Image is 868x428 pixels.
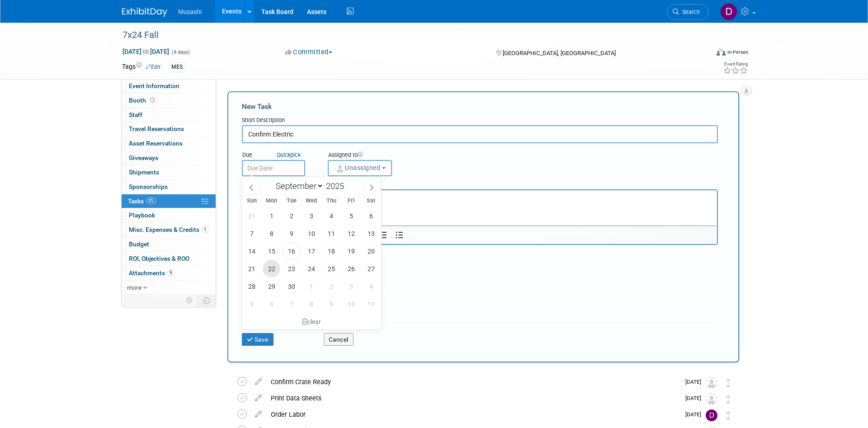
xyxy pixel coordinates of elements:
[167,269,174,276] span: 9
[129,269,174,277] span: Attachments
[122,62,160,72] td: Tags
[242,333,274,346] button: Save
[328,151,437,160] div: Assigned to
[122,237,216,251] a: Budget
[322,242,340,260] span: September 18, 2025
[362,207,380,225] span: September 6, 2025
[119,27,695,43] div: 7x24 Fall
[198,295,216,306] td: Toggle Event Tabs
[266,407,680,422] div: Order Labor
[129,240,149,248] span: Budget
[243,225,260,242] span: September 7, 2025
[503,50,616,56] span: [GEOGRAPHIC_DATA], [GEOGRAPHIC_DATA]
[250,394,266,402] a: edit
[685,395,706,401] span: [DATE]
[283,225,300,242] span: September 9, 2025
[341,198,361,204] span: Fri
[122,281,216,295] a: more
[283,207,300,225] span: September 2, 2025
[263,225,280,242] span: September 8, 2025
[129,140,183,147] span: Asset Reservations
[243,260,260,277] span: September 21, 2025
[706,409,717,421] img: Daniel Agar
[342,225,360,242] span: September 12, 2025
[242,160,305,176] input: Due Date
[272,180,324,192] select: Month
[243,207,260,225] span: August 31, 2025
[122,165,216,179] a: Shipments
[282,198,302,204] span: Tue
[263,207,280,225] span: September 1, 2025
[263,242,280,260] span: September 15, 2025
[723,62,748,66] div: Event Rating
[122,180,216,194] a: Sponsorships
[242,125,718,143] input: Name of task or a short description
[727,49,748,56] div: In-Person
[122,252,216,266] a: ROI, Objectives & ROO
[362,277,380,295] span: October 4, 2025
[243,190,717,226] iframe: Rich Text Area. Press ALT-0 for help.
[263,295,280,313] span: October 6, 2025
[342,295,360,313] span: October 10, 2025
[321,198,341,204] span: Thu
[122,79,216,93] a: Event Information
[324,181,351,191] input: Year
[706,377,717,389] img: Unassigned
[361,198,381,204] span: Sat
[129,183,168,190] span: Sponsorships
[128,198,156,205] span: Tasks
[275,151,302,159] a: Quickpick
[283,242,300,260] span: September 16, 2025
[324,333,354,346] button: Cancel
[122,208,216,222] a: Playbook
[171,49,190,55] span: (4 days)
[266,390,680,406] div: Print Data Sheets
[322,225,340,242] span: September 11, 2025
[362,295,380,313] span: October 11, 2025
[263,277,280,295] span: September 29, 2025
[122,223,216,237] a: Misc. Expenses & Credits1
[178,8,202,15] span: Musashi
[129,154,158,161] span: Giveaways
[242,102,718,112] div: New Task
[302,260,320,277] span: September 24, 2025
[122,47,170,56] span: [DATE] [DATE]
[129,169,159,176] span: Shipments
[302,242,320,260] span: September 17, 2025
[302,225,320,242] span: September 10, 2025
[685,411,706,418] span: [DATE]
[243,277,260,295] span: September 28, 2025
[146,198,156,204] span: 0%
[129,226,208,233] span: Misc. Expenses & Credits
[146,64,160,70] a: Edit
[362,260,380,277] span: September 27, 2025
[362,225,380,242] span: September 13, 2025
[122,108,216,122] a: Staff
[302,207,320,225] span: September 3, 2025
[302,198,321,204] span: Wed
[322,277,340,295] span: October 2, 2025
[242,176,718,189] div: Details
[726,411,731,420] i: Move task
[328,160,392,176] button: Unassigned
[129,97,157,104] span: Booth
[122,266,216,280] a: Attachments9
[322,260,340,277] span: September 25, 2025
[122,136,216,151] a: Asset Reservations
[127,284,142,291] span: more
[726,379,731,387] i: Move task
[250,410,266,419] a: edit
[243,295,260,313] span: October 5, 2025
[202,226,208,233] span: 1
[720,3,737,20] img: Daniel Agar
[334,164,380,171] span: Unassigned
[242,116,718,125] div: Short Description
[122,8,167,17] img: ExhibitDay
[679,9,700,15] span: Search
[242,198,262,204] span: Sun
[242,151,314,160] div: Due
[342,260,360,277] span: September 26, 2025
[122,194,216,208] a: Tasks0%
[129,125,184,132] span: Travel Reservations
[667,4,708,20] a: Search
